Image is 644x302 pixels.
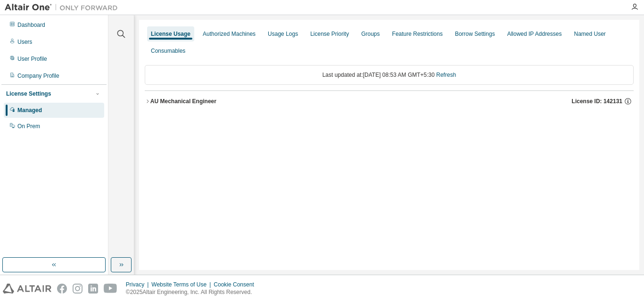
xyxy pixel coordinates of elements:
[392,30,443,38] div: Feature Restrictions
[203,30,256,38] div: Authorized Machines
[214,281,259,288] div: Cookie Consent
[455,30,495,38] div: Borrow Settings
[151,281,214,288] div: Website Terms of Use
[57,284,67,294] img: facebook.svg
[310,30,349,38] div: License Priority
[151,47,185,55] div: Consumables
[88,284,98,294] img: linkedin.svg
[17,38,32,46] div: Users
[126,288,260,296] p: © 2025 Altair Engineering, Inc. All Rights Reserved.
[104,284,117,294] img: youtube.svg
[17,55,47,63] div: User Profile
[17,122,40,130] div: On Prem
[150,98,216,105] div: AU Mechanical Engineer
[436,72,456,78] a: Refresh
[151,30,190,38] div: License Usage
[126,281,151,288] div: Privacy
[574,30,605,38] div: Named User
[145,91,634,112] button: AU Mechanical EngineerLicense ID: 142131
[73,284,83,294] img: instagram.svg
[17,72,59,80] div: Company Profile
[507,30,562,38] div: Allowed IP Addresses
[572,98,622,105] span: License ID: 142131
[17,106,42,114] div: Managed
[268,30,298,38] div: Usage Logs
[5,3,123,12] img: Altair One
[361,30,380,38] div: Groups
[6,90,51,98] div: License Settings
[17,21,45,29] div: Dashboard
[145,65,634,85] div: Last updated at: [DATE] 08:53 AM GMT+5:30
[3,284,51,294] img: altair_logo.svg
